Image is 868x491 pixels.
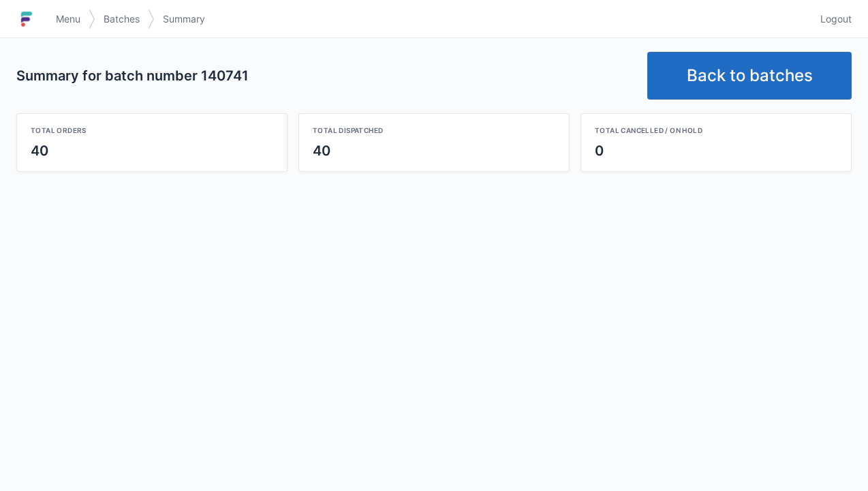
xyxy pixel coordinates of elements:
a: Logout [812,7,852,31]
span: Menu [56,12,80,26]
a: Summary [155,7,213,31]
span: Logout [820,12,852,26]
img: logo-small.jpg [16,8,37,30]
div: Total dispatched [313,125,555,136]
div: 0 [595,141,837,160]
a: Batches [95,7,148,31]
div: Total orders [31,125,273,136]
div: 40 [31,141,273,160]
img: svg> [148,3,155,35]
a: Back to batches [647,52,852,100]
span: Summary [163,12,205,26]
img: svg> [89,3,95,35]
h2: Summary for batch number 140741 [16,66,636,85]
span: Batches [104,12,140,26]
div: 40 [313,141,555,160]
a: Menu [48,7,89,31]
div: Total cancelled / on hold [595,125,837,136]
